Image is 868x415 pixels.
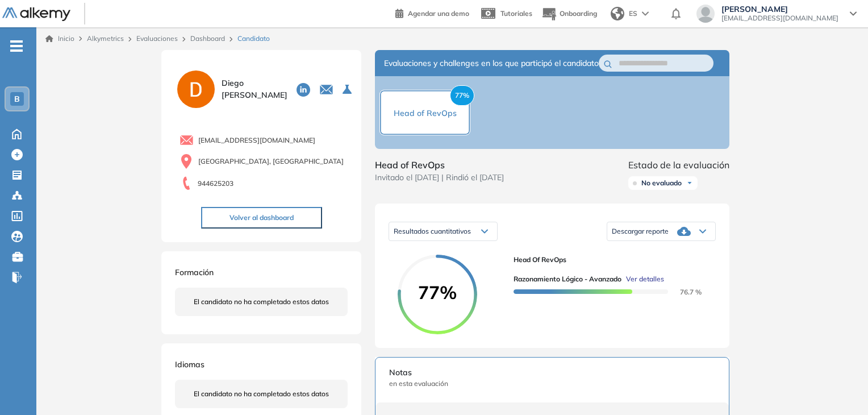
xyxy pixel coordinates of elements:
span: Alkymetrics [87,34,124,43]
span: Razonamiento Lógico - Avanzado [514,274,621,284]
span: Invitado el [DATE] | Rindió el [DATE] [375,172,504,184]
img: Logo [2,7,70,22]
img: world [611,7,624,20]
button: Ver detalles [621,274,664,284]
span: ES [629,9,637,19]
span: [PERSON_NAME] [721,5,838,14]
a: Evaluaciones [136,34,178,43]
span: 77% [398,283,477,301]
span: Onboarding [560,9,597,18]
span: Notas [389,367,715,379]
img: PROFILE_MENU_LOGO_USER [175,68,217,110]
span: El candidato no ha completado estos datos [194,389,329,399]
a: Inicio [45,34,74,44]
span: Diego [PERSON_NAME] [222,77,287,101]
span: Idiomas [175,359,205,370]
span: Head of RevOps [514,255,707,265]
a: Agendar una demo [395,6,469,19]
span: Candidato [237,34,270,44]
img: Ícono de flecha [686,180,693,186]
button: Onboarding [541,2,597,26]
span: 76.7 % [666,288,702,296]
span: Formación [175,267,214,277]
span: El candidato no ha completado estos datos [194,297,329,307]
span: No evaluado [641,179,682,188]
span: Head of RevOps [394,108,457,118]
img: arrow [642,11,649,16]
span: B [14,94,20,103]
span: Head of RevOps [375,158,504,172]
span: Tutoriales [500,9,532,18]
span: en esta evaluación [389,379,715,389]
span: Descargar reporte [612,227,669,236]
span: [EMAIL_ADDRESS][DOMAIN_NAME] [198,135,315,146]
a: Dashboard [190,34,225,43]
span: Agendar una demo [408,9,469,18]
span: Resultados cuantitativos [394,227,471,235]
span: 77% [450,85,474,106]
span: [GEOGRAPHIC_DATA], [GEOGRAPHIC_DATA] [198,156,344,167]
span: Evaluaciones y challenges en los que participó el candidato [384,57,599,69]
button: Volver al dashboard [201,207,322,229]
span: [EMAIL_ADDRESS][DOMAIN_NAME] [721,14,838,23]
i: - [10,45,23,47]
span: Estado de la evaluación [628,158,729,172]
span: Ver detalles [626,274,664,284]
span: 944625203 [198,179,233,189]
